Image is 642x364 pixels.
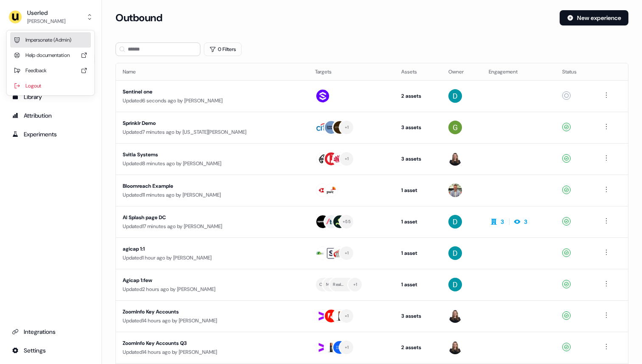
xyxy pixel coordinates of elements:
div: Help documentation [10,48,91,63]
div: Impersonate (Admin) [10,32,91,48]
div: Feedback [10,63,91,78]
div: Userled [27,8,65,17]
div: [PERSON_NAME] [27,17,65,25]
div: Logout [10,78,91,93]
div: Userled[PERSON_NAME] [7,31,94,95]
button: Userled[PERSON_NAME] [7,7,95,27]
